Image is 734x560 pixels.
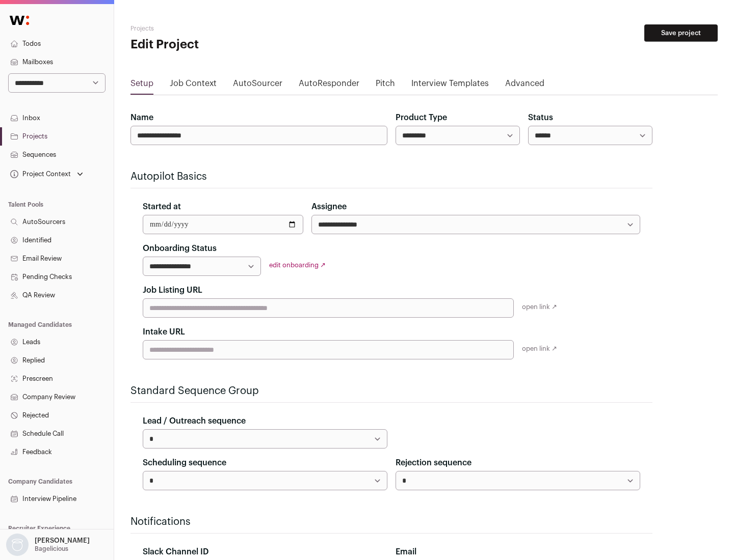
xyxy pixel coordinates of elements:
[130,384,652,398] h2: Standard Sequence Group
[130,111,153,124] label: Name
[170,77,217,94] a: Job Context
[311,201,347,213] label: Assignee
[130,170,652,184] h2: Autopilot Basics
[143,415,246,427] label: Lead / Outreach sequence
[4,10,35,31] img: Wellfound
[411,77,489,94] a: Interview Templates
[8,170,71,178] div: Project Context
[269,262,326,268] a: edit onboarding ↗
[130,77,153,94] a: Setup
[299,77,359,94] a: AutoResponder
[143,284,202,296] label: Job Listing URL
[396,111,447,124] label: Product Type
[143,457,226,469] label: Scheduling sequence
[130,37,326,53] h1: Edit Project
[130,515,652,529] h2: Notifications
[644,24,718,42] button: Save project
[396,457,471,469] label: Rejection sequence
[4,534,92,556] button: Open dropdown
[8,167,85,181] button: Open dropdown
[130,24,326,33] h2: Projects
[35,537,90,545] p: [PERSON_NAME]
[143,546,208,558] label: Slack Channel ID
[143,242,217,255] label: Onboarding Status
[143,326,185,338] label: Intake URL
[35,545,68,553] p: Bagelicious
[528,111,553,124] label: Status
[396,546,640,558] div: Email
[6,534,29,556] img: nopic.png
[376,77,395,94] a: Pitch
[143,201,181,213] label: Started at
[233,77,282,94] a: AutoSourcer
[505,77,544,94] a: Advanced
